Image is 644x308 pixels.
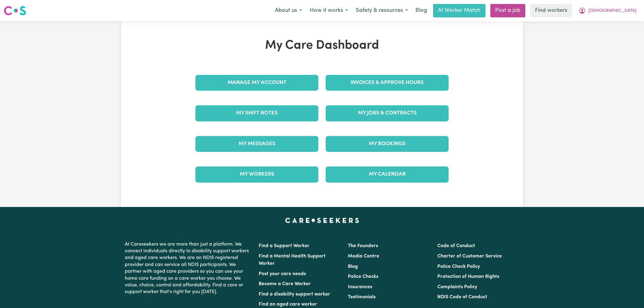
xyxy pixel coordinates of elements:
a: Find an aged care worker [259,302,317,307]
a: Find a Mental Health Support Worker [259,254,326,266]
a: Post a job [490,4,525,17]
a: Blog [412,4,431,17]
button: My Account [575,4,640,17]
a: Careseekers home page [285,218,359,223]
a: AI Worker Match [433,4,485,17]
img: Careseekers logo [4,5,26,16]
a: The Founders [348,243,378,248]
a: Insurances [348,285,372,289]
a: NDIS Code of Conduct [437,295,487,299]
a: Find a disability support worker [259,292,330,297]
a: Charter of Customer Service [437,254,502,259]
a: Careseekers logo [4,4,26,18]
a: Complaints Policy [437,285,477,289]
a: My Bookings [326,136,449,152]
a: My Messages [195,136,318,152]
a: Become a Care Worker [259,282,311,286]
a: Testimonials [348,295,376,299]
h1: My Care Dashboard [192,38,452,53]
a: Manage My Account [195,75,318,91]
a: Media Centre [348,254,379,259]
a: Post your care needs [259,271,306,276]
button: Safety & resources [352,4,412,17]
button: About us [271,4,306,17]
span: [DEMOGRAPHIC_DATA] [588,8,636,14]
a: My Calendar [326,166,449,182]
a: Invoices & Approve Hours [326,75,449,91]
a: Police Checks [348,274,378,279]
a: My Jobs & Contracts [326,105,449,121]
a: Police Check Policy [437,264,480,269]
p: At Careseekers we are more than just a platform. We connect individuals directly to disability su... [125,239,251,298]
a: Code of Conduct [437,243,475,248]
a: My Shift Notes [195,105,318,121]
a: Protection of Human Rights [437,274,499,279]
iframe: Button to launch messaging window [620,284,639,303]
button: How it works [306,4,352,17]
a: Blog [348,264,358,269]
a: My Workers [195,166,318,182]
a: Find workers [530,4,572,17]
a: Find a Support Worker [259,243,310,248]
